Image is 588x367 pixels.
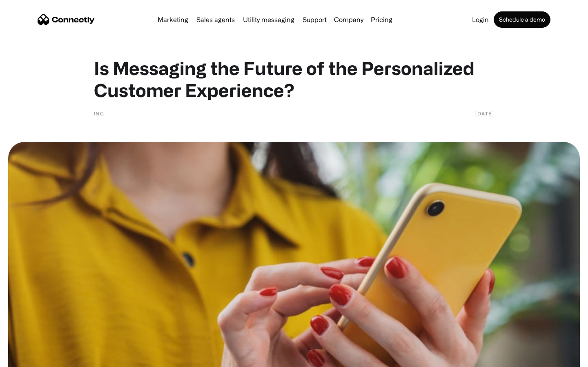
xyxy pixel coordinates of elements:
[494,11,550,28] a: Schedule a demo
[469,16,492,23] a: Login
[367,16,396,23] a: Pricing
[16,353,49,364] ul: Language list
[154,16,192,23] a: Marketing
[475,109,494,117] div: [DATE]
[38,13,95,26] a: home
[94,57,494,101] h1: Is Messaging the Future of the Personalized Customer Experience?
[299,16,330,23] a: Support
[8,353,49,364] aside: Language selected: English
[94,109,104,117] div: Inc
[334,14,363,25] div: Company
[240,16,298,23] a: Utility messaging
[193,16,238,23] a: Sales agents
[332,14,366,25] div: Company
